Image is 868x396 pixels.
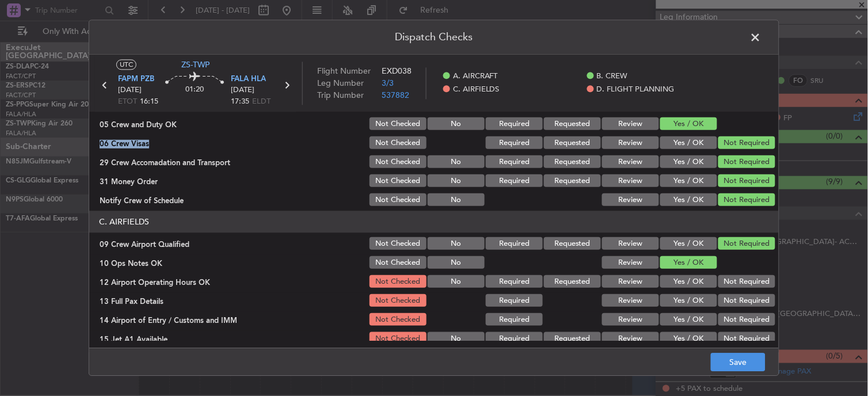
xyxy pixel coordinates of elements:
[602,194,659,207] button: Review
[602,314,659,326] button: Review
[660,137,717,150] button: Yes / OK
[718,156,775,169] button: Not Required
[711,353,766,372] button: Save
[602,333,659,345] button: Review
[718,238,775,250] button: Not Required
[660,314,717,326] button: Yes / OK
[660,333,717,345] button: Yes / OK
[660,238,717,250] button: Yes / OK
[718,137,775,150] button: Not Required
[602,175,659,188] button: Review
[89,20,779,55] header: Dispatch Checks
[718,295,775,307] button: Not Required
[602,257,659,269] button: Review
[660,276,717,288] button: Yes / OK
[602,118,659,131] button: Review
[602,238,659,250] button: Review
[660,118,717,131] button: Yes / OK
[597,84,675,96] span: D. FLIGHT PLANNING
[718,175,775,188] button: Not Required
[602,156,659,169] button: Review
[602,137,659,150] button: Review
[718,194,775,207] button: Not Required
[660,257,717,269] button: Yes / OK
[718,333,775,345] button: Not Required
[602,276,659,288] button: Review
[660,295,717,307] button: Yes / OK
[718,314,775,326] button: Not Required
[660,194,717,207] button: Yes / OK
[660,156,717,169] button: Yes / OK
[718,276,775,288] button: Not Required
[660,175,717,188] button: Yes / OK
[602,295,659,307] button: Review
